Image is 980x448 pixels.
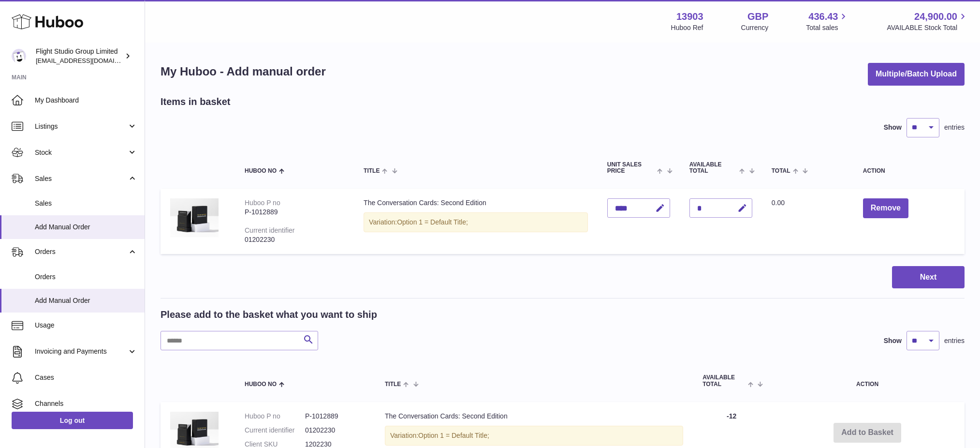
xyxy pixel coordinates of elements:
[36,47,123,65] div: Flight Studio Group Limited
[245,226,295,234] div: Current identifier
[884,123,902,132] label: Show
[806,23,849,32] span: Total sales
[863,168,955,174] div: Action
[863,198,908,218] button: Remove
[35,148,127,157] span: Stock
[884,336,902,345] label: Show
[944,123,965,132] span: entries
[35,373,137,382] span: Cases
[887,23,968,32] span: AVAILABLE Stock Total
[914,10,957,23] span: 24,900.00
[170,198,219,237] img: The Conversation Cards: Second Edition
[12,412,133,429] a: Log out
[892,266,965,289] button: Next
[35,247,127,256] span: Orders
[35,272,137,282] span: Orders
[305,412,366,421] dd: P-1012889
[397,218,468,226] span: Option 1 = Default Title;
[418,432,489,439] span: Option 1 = Default Title;
[689,162,737,174] span: AVAILABLE Total
[35,223,137,232] span: Add Manual Order
[245,168,277,174] span: Huboo no
[364,212,588,232] div: Variation:
[35,199,137,208] span: Sales
[808,10,838,23] span: 436.43
[161,308,377,321] h2: Please add to the basket what you want to ship
[36,57,142,64] span: [EMAIL_ADDRESS][DOMAIN_NAME]
[607,162,655,174] span: Unit Sales Price
[354,189,598,254] td: The Conversation Cards: Second Edition
[161,95,231,108] h2: Items in basket
[806,10,849,32] a: 436.43 Total sales
[364,168,380,174] span: Title
[944,336,965,345] span: entries
[161,64,326,79] h1: My Huboo - Add manual order
[12,49,26,63] img: internalAdmin-13903@internal.huboo.com
[35,296,137,305] span: Add Manual Order
[671,23,703,32] div: Huboo Ref
[245,426,305,435] dt: Current identifier
[245,199,280,207] div: Huboo P no
[770,365,965,397] th: Action
[35,174,127,183] span: Sales
[35,399,137,408] span: Channels
[35,96,137,105] span: My Dashboard
[887,10,968,32] a: 24,900.00 AVAILABLE Stock Total
[868,63,965,86] button: Multiple/Batch Upload
[35,122,127,131] span: Listings
[305,426,366,435] dd: 01202230
[245,381,277,388] span: Huboo no
[245,208,344,217] div: P-1012889
[245,412,305,421] dt: Huboo P no
[772,199,785,207] span: 0.00
[35,347,127,356] span: Invoicing and Payments
[35,321,137,330] span: Usage
[772,168,790,174] span: Total
[385,426,683,446] div: Variation:
[702,374,746,387] span: AVAILABLE Total
[385,381,401,388] span: Title
[747,10,768,23] strong: GBP
[741,23,769,32] div: Currency
[245,235,344,244] div: 01202230
[676,10,703,23] strong: 13903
